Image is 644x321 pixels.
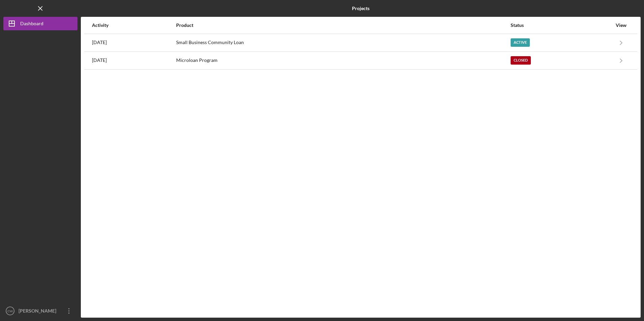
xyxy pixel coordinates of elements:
time: 2025-09-26 19:59 [92,40,107,45]
div: Microloan Program [176,52,510,69]
button: Dashboard [3,17,77,30]
div: Active [511,38,530,47]
div: Activity [92,23,175,28]
div: Dashboard [20,17,43,32]
div: Product [176,23,510,28]
time: 2023-04-25 19:06 [92,58,107,63]
div: [PERSON_NAME] [17,304,61,319]
div: Status [511,23,612,28]
text: CW [7,309,13,313]
button: CW[PERSON_NAME] [3,304,77,318]
div: Small Business Community Loan [176,34,510,51]
div: View [613,23,630,28]
b: Projects [352,6,369,11]
div: Closed [511,56,531,65]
